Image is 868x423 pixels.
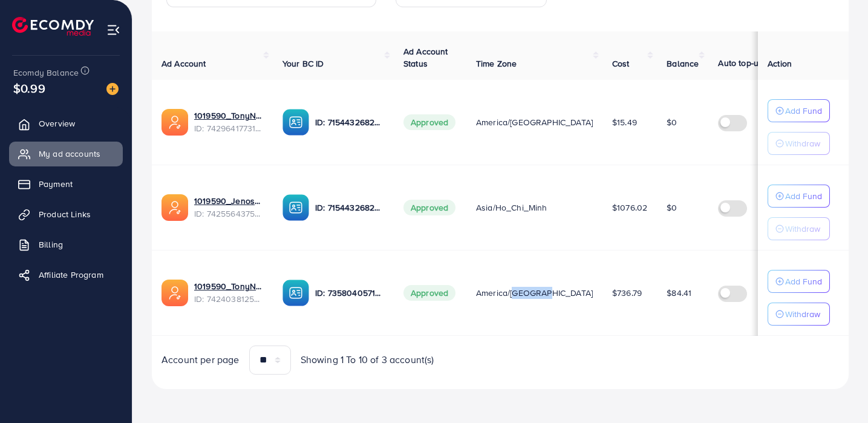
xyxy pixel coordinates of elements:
a: My ad accounts [9,142,123,166]
span: Time Zone [476,57,517,70]
button: Add Fund [768,99,830,122]
p: ID: 7358040571459452929 [315,286,384,300]
span: $736.79 [612,287,642,299]
span: My ad accounts [39,148,100,160]
iframe: Chat [817,369,859,414]
button: Add Fund [768,270,830,293]
span: Cost [612,57,630,70]
a: 1019590_TonyNguyen 02_1729848288567 [194,110,263,122]
a: 1019590_Jenoss_1728898947670 [194,195,263,207]
span: Account per page [162,353,240,367]
span: Affiliate Program [39,269,103,281]
button: Withdraw [768,132,830,155]
span: Action [768,57,792,70]
span: Product Links [39,208,91,220]
span: Ecomdy Balance [13,67,79,79]
span: Showing 1 To 10 of 3 account(s) [301,353,434,367]
div: <span class='underline'>1019590_Jenoss_1728898947670</span></br>7425564375647485969 [194,195,263,220]
p: Withdraw [785,307,820,321]
span: Approved [403,285,455,301]
img: ic-ads-acc.e4c84228.svg [162,194,188,221]
button: Withdraw [768,303,830,326]
a: 1019590_TonyNguyen_1728543578541 [194,280,263,292]
div: <span class='underline'>1019590_TonyNguyen_1728543578541</span></br>7424038125841678353 [194,280,263,305]
span: America/[GEOGRAPHIC_DATA] [476,287,593,299]
img: image [106,83,119,95]
span: Billing [39,238,63,251]
img: ic-ba-acc.ded83a64.svg [282,280,309,306]
span: $0.99 [13,79,45,97]
p: Add Fund [785,274,822,289]
p: Auto top-up [718,56,763,70]
p: Add Fund [785,189,822,203]
img: ic-ads-acc.e4c84228.svg [162,280,188,306]
span: $1076.02 [612,202,647,214]
span: $84.41 [667,287,691,299]
a: Overview [9,111,123,136]
span: ID: 7425564375647485969 [194,208,263,220]
div: <span class='underline'>1019590_TonyNguyen 02_1729848288567</span></br>7429641773155696656 [194,110,263,134]
p: Add Fund [785,103,822,118]
span: Ad Account [162,57,206,70]
span: Your BC ID [282,57,324,70]
span: $0 [667,202,677,214]
a: Billing [9,232,123,257]
span: $15.49 [612,116,637,128]
button: Withdraw [768,217,830,240]
span: $0 [667,116,677,128]
span: Ad Account Status [403,45,448,70]
p: ID: 7154432682741465090 [315,115,384,130]
span: Asia/Ho_Chi_Minh [476,202,547,214]
a: Product Links [9,202,123,226]
p: ID: 7154432682741465090 [315,200,384,215]
p: Withdraw [785,136,820,151]
img: ic-ba-acc.ded83a64.svg [282,109,309,136]
span: ID: 7429641773155696656 [194,122,263,134]
img: ic-ads-acc.e4c84228.svg [162,109,188,136]
a: Payment [9,172,123,196]
span: America/[GEOGRAPHIC_DATA] [476,116,593,128]
span: Approved [403,200,455,215]
span: Balance [667,57,699,70]
span: Overview [39,117,75,130]
img: logo [12,17,94,36]
span: Approved [403,114,455,130]
img: menu [106,23,120,37]
button: Add Fund [768,185,830,208]
span: Payment [39,178,73,190]
span: ID: 7424038125841678353 [194,293,263,305]
a: Affiliate Program [9,263,123,287]
p: Withdraw [785,221,820,236]
img: ic-ba-acc.ded83a64.svg [282,194,309,221]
